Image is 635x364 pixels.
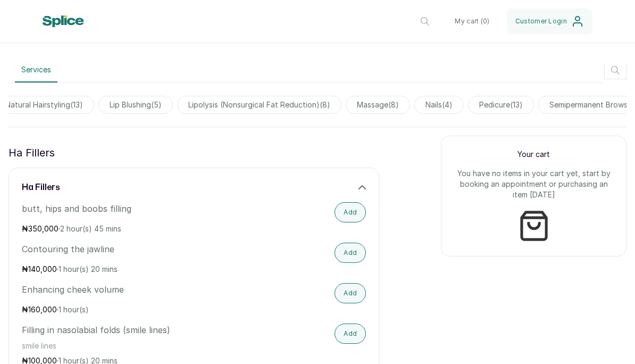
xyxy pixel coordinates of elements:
p: You have no items in your cart yet, start by booking an appointment or purchasing an item [DATE] [454,168,613,200]
span: 140,000 [28,264,57,274]
span: lipolysis (nonsurgical fat reduction)(8) [177,96,341,114]
p: ₦ · [22,224,263,234]
p: smile lines [22,341,263,351]
button: Add [335,202,366,222]
button: Add [335,243,366,263]
p: ha fillers [9,144,55,161]
span: lip blushing(5) [98,96,173,114]
span: nails(4) [414,96,464,114]
span: 2 hour(s) 45 mins [60,224,121,233]
span: pedicure(13) [468,96,534,114]
span: massage(8) [346,96,410,114]
p: Contouring the jawline [22,243,263,255]
button: Add [335,324,366,344]
p: Enhancing cheek volume [22,283,263,296]
span: 1 hour(s) 20 mins [59,264,118,274]
p: Filling in nasolabial folds (smile lines) [22,324,263,336]
span: Customer Login [515,17,567,26]
p: ₦ · [22,264,263,275]
button: My cart (0) [446,9,498,34]
button: Add [335,283,366,303]
p: ₦ · [22,304,263,315]
h3: ha fillers [22,181,60,194]
p: Your cart [454,149,613,160]
span: 160,000 [28,305,57,314]
span: 1 hour(s) [59,305,89,314]
button: Services [15,58,57,82]
p: butt, hips and boobs filling [22,202,263,215]
span: 350,000 [28,224,59,233]
button: Customer Login [507,9,592,34]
